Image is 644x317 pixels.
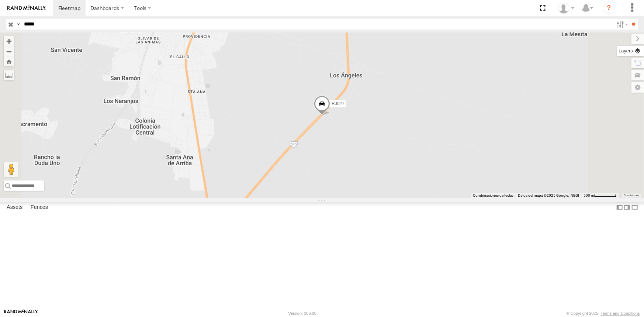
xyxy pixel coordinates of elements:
[3,202,26,213] label: Assets
[624,194,639,197] a: Condiciones (se abre en una nueva pestaña)
[4,36,14,46] button: Zoom in
[631,202,638,213] label: Hide Summary Table
[4,56,14,66] button: Zoom Home
[614,19,630,30] label: Search Filter Options
[603,2,615,14] i: ?
[631,82,644,93] label: Map Settings
[623,202,631,213] label: Dock Summary Table to the Right
[4,70,14,80] label: Measure
[473,193,513,198] button: Combinaciones de teclas
[518,193,579,197] span: Datos del mapa ©2025 Google, INEGI
[288,311,316,316] div: Version: 306.00
[27,202,52,213] label: Fences
[4,162,18,177] button: Arrastra el hombrecito naranja al mapa para abrir Street View
[601,311,640,316] a: Terms and Conditions
[4,46,14,56] button: Zoom out
[616,202,623,213] label: Dock Summary Table to the Left
[555,3,577,14] div: Reynaldo Alvarado
[332,101,344,106] span: RJ027
[4,310,38,317] a: Visit our Website
[567,311,640,316] div: © Copyright 2025 -
[7,6,46,11] img: rand-logo.svg
[15,19,21,30] label: Search Query
[581,193,619,198] button: Escala del mapa: 500 m por 57 píxeles
[584,193,594,197] span: 500 m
